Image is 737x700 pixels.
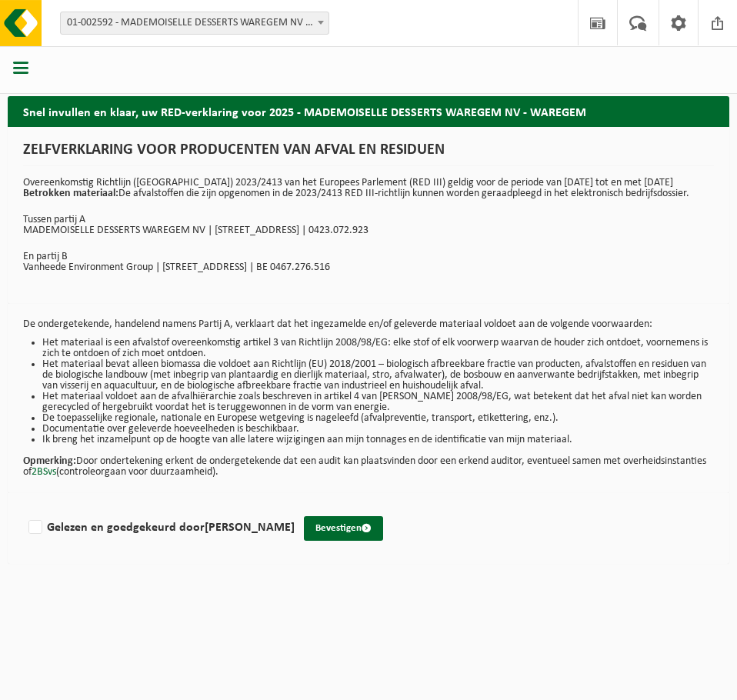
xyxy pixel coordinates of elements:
[42,359,714,392] li: Het materiaal bevat alleen biomassa die voldoet aan Richtlijn (EU) 2018/2001 – biologisch afbreek...
[23,178,714,199] p: Overeenkomstig Richtlijn ([GEOGRAPHIC_DATA]) 2023/2413 van het Europees Parlement (RED III) geldi...
[23,445,714,478] p: Door ondertekening erkent de ondergetekende dat een audit kan plaatsvinden door een erkend audito...
[23,252,714,262] p: En partij B
[42,338,714,359] li: Het materiaal is een afvalstof overeenkomstig artikel 3 van Richtlijn 2008/98/EG: elke stof of el...
[61,12,328,34] span: 01-002592 - MADEMOISELLE DESSERTS WAREGEM NV - WAREGEM
[8,96,729,126] h2: Snel invullen en klaar, uw RED-verklaring voor 2025 - MADEMOISELLE DESSERTS WAREGEM NV - WAREGEM
[304,516,383,541] button: Bevestigen
[23,215,714,225] p: Tussen partij A
[60,12,329,35] span: 01-002592 - MADEMOISELLE DESSERTS WAREGEM NV - WAREGEM
[42,424,714,435] li: Documentatie over geleverde hoeveelheden is beschikbaar.
[32,466,56,478] a: 2BSvs
[23,455,76,467] strong: Opmerking:
[42,392,714,413] li: Het materiaal voldoet aan de afvalhiërarchie zoals beschreven in artikel 4 van [PERSON_NAME] 2008...
[23,225,714,236] p: MADEMOISELLE DESSERTS WAREGEM NV | [STREET_ADDRESS] | 0423.072.923
[205,522,295,534] strong: [PERSON_NAME]
[23,142,714,166] h1: ZELFVERKLARING VOOR PRODUCENTEN VAN AFVAL EN RESIDUEN
[23,262,714,273] p: Vanheede Environment Group | [STREET_ADDRESS] | BE 0467.276.516
[42,435,714,445] li: Ik breng het inzamelpunt op de hoogte van alle latere wijzigingen aan mijn tonnages en de identif...
[42,413,714,424] li: De toepasselijke regionale, nationale en Europese wetgeving is nageleefd (afvalpreventie, transpo...
[23,319,714,330] p: De ondergetekende, handelend namens Partij A, verklaart dat het ingezamelde en/of geleverde mater...
[25,516,295,539] label: Gelezen en goedgekeurd door
[23,188,118,199] strong: Betrokken materiaal:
